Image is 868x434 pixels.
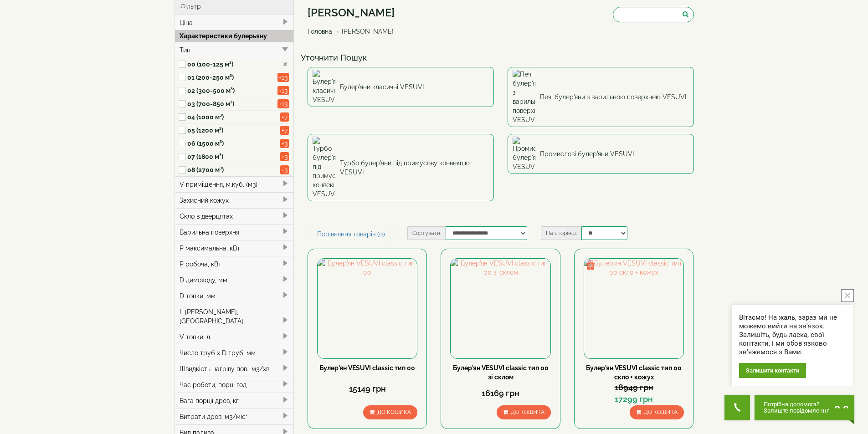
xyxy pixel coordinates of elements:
[586,260,595,270] img: gift
[513,137,535,171] img: Промислові булер'яни VESUVI
[280,152,289,161] span: +3
[187,139,278,148] label: 06 (1500 м³)
[175,42,294,58] div: Тип
[277,73,289,82] span: +13
[739,313,846,357] div: Вітаємо! На жаль, зараз ми не можемо вийти на зв'язок. Залишіть, будь ласка, свої контакти, і ми ...
[453,364,549,381] a: Булер'ян VESUVI classic тип 00 зі склом
[187,152,278,161] label: 07 (1800 м³)
[280,139,289,148] span: +3
[450,388,550,399] div: 16169 грн
[586,364,682,381] a: Булер'ян VESUVI classic тип 00 скло + кожух
[277,86,289,95] span: +13
[187,112,278,122] label: 04 (1000 м³)
[280,112,289,122] span: +7
[308,134,494,201] a: Турбо булер'яни під примусову конвекцію VESUVI Турбо булер'яни під примусову конвекцію VESUVI
[175,15,294,31] div: Ціна
[308,226,395,242] a: Порівняння товарів (0)
[175,329,294,345] div: V топки, л
[317,383,417,395] div: 15149 грн
[764,408,830,414] span: Залиште повідомлення
[175,240,294,256] div: P максимальна, кВт
[175,288,294,304] div: D топки, мм
[175,30,294,42] div: Характеристики булерьяну
[308,28,332,35] a: Головна
[764,401,830,408] span: Потрібна допомога?
[175,208,294,224] div: Скло в дверцятах
[511,409,544,415] span: До кошика
[187,99,278,108] label: 03 (700-850 м³)
[187,73,278,82] label: 01 (200-250 м³)
[313,137,335,199] img: Турбо булер'яни під примусову конвекцію VESUVI
[584,382,684,393] div: 18949 грн
[175,345,294,361] div: Число труб x D труб, мм
[187,165,278,174] label: 08 (2700 м³)
[407,226,446,240] label: Сортувати:
[497,405,551,419] button: До кошика
[334,27,394,36] li: [PERSON_NAME]
[724,395,750,420] button: Get Call button
[644,409,678,415] span: До кошика
[508,134,694,174] a: Промислові булер'яни VESUVI Промислові булер'яни VESUVI
[319,364,415,372] a: Булер'ян VESUVI classic тип 00
[187,86,278,95] label: 02 (300-500 м³)
[313,70,335,104] img: Булер'яни класичні VESUVI
[175,408,294,424] div: Витрати дров, м3/міс*
[541,226,581,240] label: На сторінці:
[175,224,294,240] div: Варильна поверхня
[755,395,854,420] button: Chat button
[630,405,684,419] button: До кошика
[175,176,294,192] div: V приміщення, м.куб. (м3)
[175,192,294,208] div: Захисний кожух
[175,304,294,329] div: L [PERSON_NAME], [GEOGRAPHIC_DATA]
[363,405,417,419] button: До кошика
[513,70,535,124] img: Печі булер'яни з варильною поверхнею VESUVI
[584,393,684,405] div: 17299 грн
[175,393,294,408] div: Вага порції дров, кг
[280,126,289,135] span: +7
[187,126,278,135] label: 05 (1200 м³)
[175,272,294,288] div: D димоходу, мм
[841,289,854,302] button: close button
[377,409,411,415] span: До кошика
[308,67,494,107] a: Булер'яни класичні VESUVI Булер'яни класичні VESUVI
[280,165,289,174] span: +3
[175,256,294,272] div: P робоча, кВт
[308,7,401,19] h1: [PERSON_NAME]
[584,259,683,358] img: Булер'ян VESUVI classic тип 00 скло + кожух
[187,60,278,69] label: 00 (100-125 м³)
[508,67,694,127] a: Печі булер'яни з варильною поверхнею VESUVI Печі булер'яни з варильною поверхнею VESUVI
[318,259,417,358] img: Булер'ян VESUVI classic тип 00
[175,361,294,377] div: Швидкість нагріву пов., м3/хв
[277,99,289,108] span: +13
[739,363,806,378] div: Залишити контакти
[175,377,294,393] div: Час роботи, порц. год
[451,259,550,358] img: Булер'ян VESUVI classic тип 00 зі склом
[301,53,701,62] h4: Уточнити Пошук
